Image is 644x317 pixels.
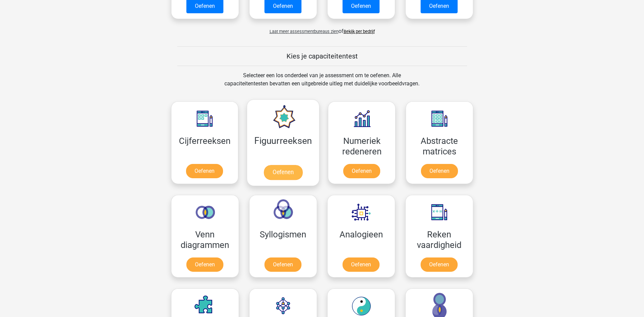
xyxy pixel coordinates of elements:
span: Laat meer assessmentbureaus zien [270,29,338,34]
a: Oefenen [186,164,223,178]
a: Oefenen [421,257,458,272]
a: Oefenen [264,165,302,180]
h5: Kies je capaciteitentest [177,52,467,60]
a: Oefenen [264,257,301,272]
a: Oefenen [186,257,223,272]
a: Oefenen [421,164,458,178]
div: Selecteer een los onderdeel van je assessment om te oefenen. Alle capaciteitentesten bevatten een... [218,71,426,96]
a: Oefenen [343,164,380,178]
a: Bekijk per bedrijf [344,29,375,34]
div: of [166,22,478,35]
a: Oefenen [343,257,380,272]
